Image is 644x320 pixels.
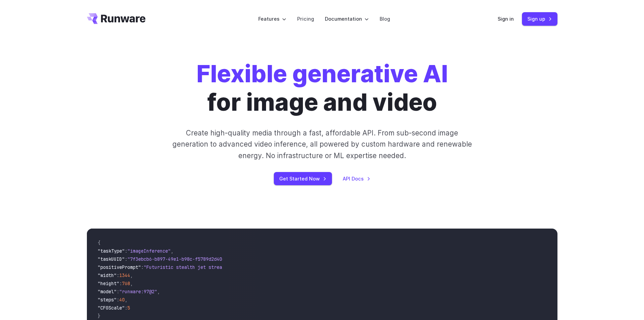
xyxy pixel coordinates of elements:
[141,264,144,270] span: :
[98,305,125,311] span: "CFGScale"
[98,297,117,303] span: "steps"
[127,256,230,262] span: "7f3ebcb6-b897-49e1-b98c-f5789d2d40d7"
[127,305,130,311] span: 5
[130,280,133,286] span: ,
[122,280,130,286] span: 768
[119,289,157,295] span: "runware:97@2"
[125,305,127,311] span: :
[119,272,130,278] span: 1344
[325,15,369,23] label: Documentation
[98,280,119,286] span: "height"
[125,248,127,254] span: :
[117,289,119,295] span: :
[130,272,133,278] span: ,
[98,272,117,278] span: "width"
[98,289,117,295] span: "model"
[98,248,125,254] span: "taskType"
[98,313,100,319] span: }
[171,127,473,161] p: Create high-quality media through a fast, affordable API. From sub-second image generation to adv...
[144,264,390,270] span: "Futuristic stealth jet streaking through a neon-lit cityscape with glowing purple exhaust"
[196,60,448,116] h1: for image and video
[117,272,119,278] span: :
[117,297,119,303] span: :
[258,15,286,23] label: Features
[98,240,100,246] span: {
[498,15,514,23] a: Sign in
[196,59,448,88] strong: Flexible generative AI
[171,248,173,254] span: ,
[98,256,125,262] span: "taskUUID"
[274,172,332,185] a: Get Started Now
[297,15,314,23] a: Pricing
[119,280,122,286] span: :
[125,256,127,262] span: :
[343,175,371,183] a: API Docs
[119,297,125,303] span: 40
[125,297,127,303] span: ,
[380,15,390,23] a: Blog
[98,264,141,270] span: "positivePrompt"
[157,289,160,295] span: ,
[87,13,146,24] a: Go to /
[522,12,557,25] a: Sign up
[127,248,171,254] span: "imageInference"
